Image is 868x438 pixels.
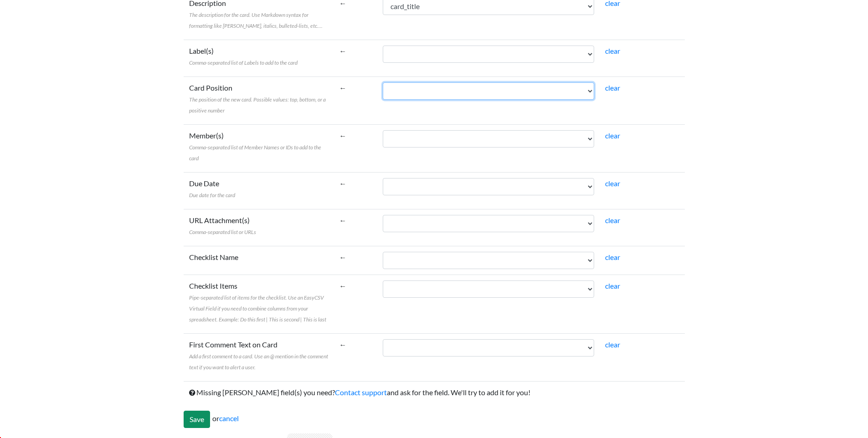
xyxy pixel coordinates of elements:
a: clear [605,46,620,55]
label: First Comment Text on Card [189,339,329,372]
td: ← [334,172,378,209]
span: The position of the new card. Possible values: top, bottom, or a positive number [189,96,326,114]
td: ← [334,333,378,381]
a: Contact support [335,388,387,397]
td: Missing [PERSON_NAME] field(s) you need? and ask for the field. We'll try to add it for you! [184,381,685,403]
td: ← [334,246,378,275]
a: clear [605,179,620,188]
a: cancel [219,414,239,423]
td: ← [334,275,378,333]
a: clear [605,131,620,140]
a: clear [605,253,620,261]
span: Due date for the card [189,192,235,199]
label: Card Position [189,82,329,115]
td: ← [334,124,378,172]
label: Checklist Items [189,280,329,324]
span: Pipe-separated list of items for the checklist. Use an EasyCSV Virtual Field if you need to combi... [189,294,326,323]
label: Due Date [189,178,235,200]
td: ← [334,76,378,124]
span: Comma-separated list of Member Names or IDs to add to the card [189,144,321,162]
div: or [184,411,685,428]
td: ← [334,40,378,76]
span: Add a first comment to a card. Use an @ mention in the comment text if you want to alert a user. [189,353,328,371]
span: The description for the card. Use Markdown syntax for formatting like [PERSON_NAME], italics, bul... [189,11,323,29]
label: Member(s) [189,130,329,163]
a: clear [605,340,620,349]
a: clear [605,83,620,92]
iframe: Drift Widget Chat Controller [822,392,857,427]
label: Label(s) [189,46,298,67]
span: Comma-separated list or URLs [189,229,256,235]
input: Save [184,411,210,428]
label: URL Attachment(s) [189,215,256,237]
span: Comma-separated list of Labels to add to the card [189,59,298,66]
a: clear [605,281,620,290]
label: Checklist Name [189,252,238,263]
td: ← [334,209,378,246]
a: clear [605,216,620,224]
